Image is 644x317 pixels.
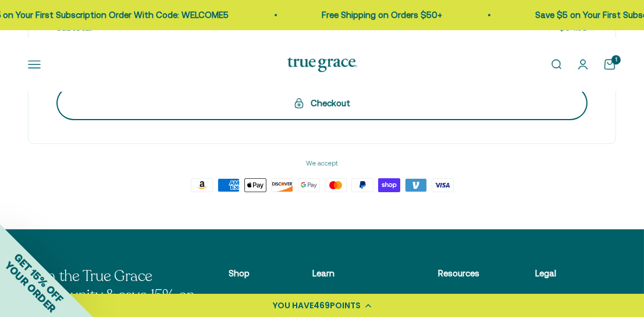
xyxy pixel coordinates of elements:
p: Legal [535,266,616,280]
span: 469 [314,300,330,311]
cart-count: 1 [611,55,621,64]
button: Checkout [56,86,588,120]
span: YOUR ORDER [2,259,58,315]
span: YOU HAVE [273,300,314,311]
p: Shop [229,266,284,280]
span: POINTS [330,300,361,311]
div: Checkout [80,96,564,110]
a: Free Shipping on Orders $50+ [307,10,428,20]
p: Resources [438,266,507,280]
span: We accept [28,158,616,169]
span: GET 15% OFF [12,251,66,305]
p: Learn [312,266,410,280]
